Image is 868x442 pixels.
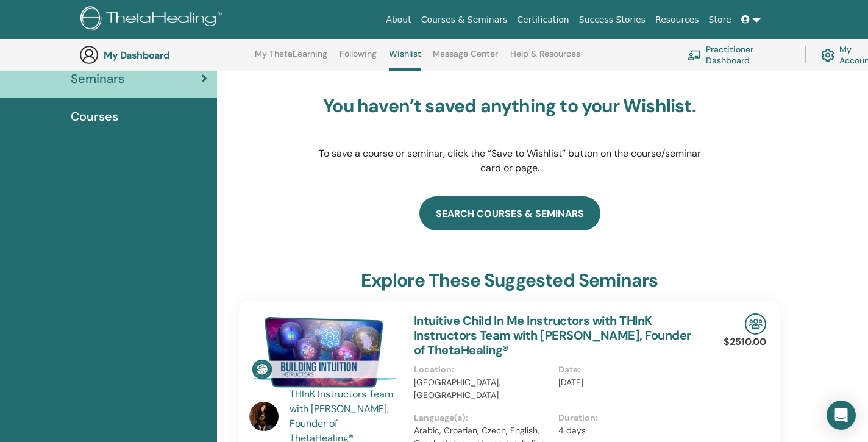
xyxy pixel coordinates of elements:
a: Practitioner Dashboard [688,41,791,68]
p: 4 days [558,424,695,437]
p: Date : [558,363,695,376]
h3: explore these suggested seminars [361,269,658,291]
p: $2510.00 [724,335,766,349]
a: My ThetaLearning [255,49,327,68]
p: To save a course or seminar, click the “Save to Wishlist” button on the course/seminar card or page. [318,146,702,176]
h3: You haven’t saved anything to your Wishlist. [318,95,702,117]
p: [GEOGRAPHIC_DATA], [GEOGRAPHIC_DATA] [414,376,551,402]
img: In-Person Seminar [745,313,766,335]
p: Duration : [558,412,695,424]
a: Intuitive Child In Me Instructors with THInK Instructors Team with [PERSON_NAME], Founder of Thet... [414,313,691,358]
h3: My Dashboard [104,49,226,61]
img: Intuitive Child In Me Instructors [249,313,399,391]
a: Message Center [433,49,498,68]
img: cog.svg [821,46,834,65]
p: Language(s) : [414,412,551,424]
a: Certification [512,9,574,31]
a: Courses & Seminars [416,9,513,31]
a: Resources [650,9,704,31]
a: Help & Resources [510,49,580,68]
a: Wishlist [389,49,421,71]
span: Seminars [71,70,124,88]
span: Courses [71,107,118,126]
a: About [381,9,416,31]
img: logo.png [80,6,226,34]
a: Following [340,49,377,68]
p: [DATE] [558,376,695,389]
p: Location : [414,363,551,376]
img: generic-user-icon.jpg [79,45,99,65]
a: Success Stories [574,9,650,31]
img: chalkboard-teacher.svg [688,50,701,60]
a: search courses & seminars [419,196,600,230]
div: Open Intercom Messenger [827,401,856,430]
img: default.jpg [249,402,279,431]
a: Store [704,9,736,31]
